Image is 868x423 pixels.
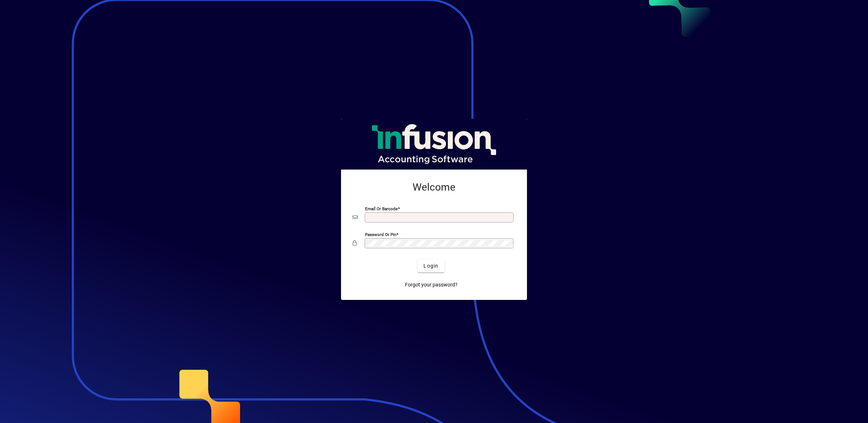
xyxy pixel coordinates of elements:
mat-label: Email or Barcode [365,206,398,211]
button: Login [418,259,444,272]
a: Forgot your password? [402,278,461,291]
span: Forgot your password? [405,281,458,289]
mat-label: Password or Pin [365,232,396,237]
h2: Welcome [353,181,515,194]
span: Login [423,262,438,270]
